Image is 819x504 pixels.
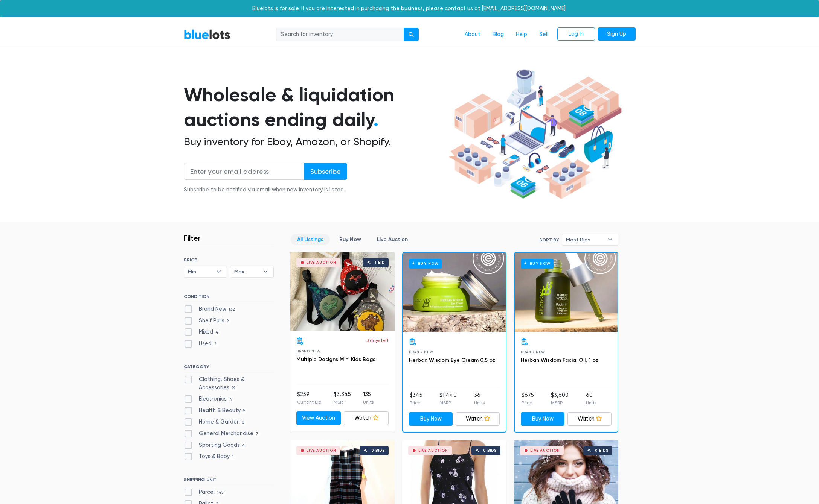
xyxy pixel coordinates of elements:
[234,266,259,277] span: Max
[307,261,336,264] div: Live Auction
[586,391,596,406] li: 60
[522,391,534,406] li: $675
[290,252,395,331] a: Live Auction 1 bid
[184,452,236,461] label: Toys & Baby
[374,108,378,131] span: .
[567,412,612,426] a: Watch
[334,399,351,405] p: MSRP
[595,449,609,452] div: 0 bids
[230,454,236,460] span: 1
[184,395,235,403] label: Electronics
[215,490,226,496] span: 145
[212,341,219,347] span: 2
[363,390,374,405] li: 135
[439,399,457,406] p: MSRP
[410,399,422,406] p: Price
[184,82,446,132] h1: Wholesale & liquidation auctions ending daily
[409,259,442,268] h6: Buy Now
[188,266,213,277] span: Min
[184,328,221,336] label: Mixed
[184,407,247,415] label: Health & Beauty
[521,412,565,426] a: Buy Now
[184,135,446,148] h2: Buy inventory for Ebay, Amazon, or Shopify.
[521,259,554,268] h6: Buy Now
[184,375,274,392] label: Clothing, Shoes & Accessories
[184,418,247,426] label: Home & Garden
[229,385,238,391] span: 99
[184,234,201,243] h3: Filter
[487,27,510,42] a: Blog
[522,399,534,406] p: Price
[226,307,238,313] span: 132
[366,337,389,344] p: 3 days left
[551,391,569,406] li: $3,600
[557,27,595,41] a: Log In
[363,399,374,405] p: Units
[227,396,235,402] span: 19
[418,449,448,452] div: Live Auction
[598,27,636,41] a: Sign Up
[334,390,351,405] li: $3,345
[184,430,261,438] label: General Merchandise
[213,330,221,336] span: 4
[409,357,495,363] a: Herban Wisdom Eye Cream 0.5 oz
[297,390,322,405] li: $259
[184,364,274,372] h6: CATEGORY
[276,28,404,41] input: Search for inventory
[291,234,330,245] a: All Listings
[224,318,231,324] span: 9
[258,266,273,277] b: ▾
[403,253,506,332] a: Buy Now
[459,27,487,42] a: About
[240,420,247,426] span: 8
[521,357,598,363] a: Herban Wisdom Facial Oil, 1 oz
[184,257,274,263] h6: PRICE
[371,449,385,452] div: 0 bids
[551,399,569,406] p: MSRP
[371,234,414,245] a: Live Auction
[253,431,261,437] span: 7
[344,411,389,425] a: Watch
[539,237,559,243] label: Sort By
[184,186,347,194] div: Subscribe to be notified via email when new inventory is listed.
[333,234,368,245] a: Buy Now
[456,412,500,426] a: Watch
[304,163,347,180] input: Subscribe
[307,449,336,452] div: Live Auction
[184,477,274,485] h6: SHIPPING UNIT
[184,294,274,302] h6: CONDITION
[530,449,560,452] div: Live Auction
[483,449,497,452] div: 0 bids
[409,412,453,426] a: Buy Now
[184,305,238,313] label: Brand New
[240,443,248,449] span: 4
[474,391,485,406] li: 36
[296,411,341,425] a: View Auction
[446,66,624,203] img: hero-ee84e7d0318cb26816c560f6b4441b76977f77a177738b4e94f68c95b2b83dbb.png
[296,349,321,353] span: Brand New
[297,399,322,405] p: Current Bid
[533,27,554,42] a: Sell
[375,261,385,264] div: 1 bid
[515,253,618,332] a: Buy Now
[184,340,219,348] label: Used
[410,391,422,406] li: $345
[184,488,226,496] label: Parcel
[241,408,247,414] span: 9
[474,399,485,406] p: Units
[184,163,304,180] input: Enter your email address
[184,441,248,449] label: Sporting Goods
[586,399,596,406] p: Units
[566,234,604,245] span: Most Bids
[184,29,230,40] a: BlueLots
[296,356,375,363] a: Multiple Designs Mini Kids Bags
[602,234,618,245] b: ▾
[409,350,433,354] span: Brand New
[211,266,227,277] b: ▾
[521,350,545,354] span: Brand New
[439,391,457,406] li: $1,440
[184,317,231,325] label: Shelf Pulls
[510,27,533,42] a: Help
